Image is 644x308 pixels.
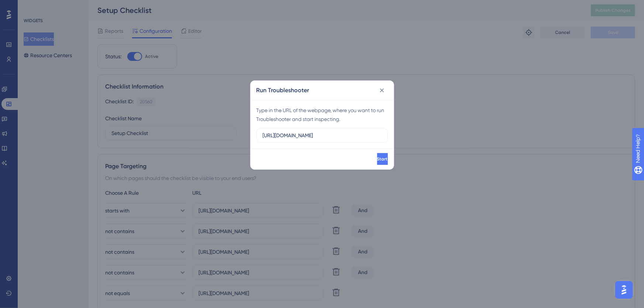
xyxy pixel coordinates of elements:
[256,86,309,95] h2: Run Troubleshooter
[377,156,388,162] span: Start
[613,279,635,301] iframe: UserGuiding AI Assistant Launcher
[17,2,46,11] span: Need Help?
[263,131,382,139] input: URL
[256,106,388,124] div: Type in the URL of the webpage, where you want to run Troubleshooter and start inspecting.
